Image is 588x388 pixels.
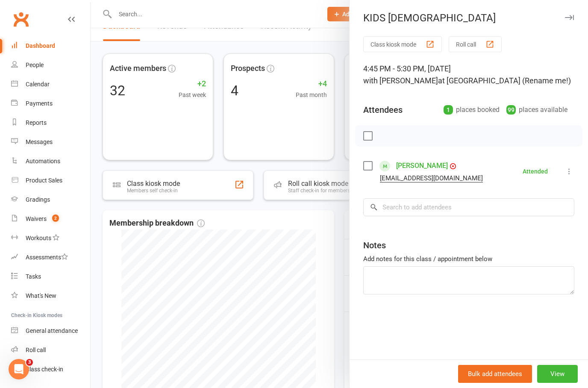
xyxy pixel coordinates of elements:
[11,286,90,306] a: What's New
[363,104,403,116] div: Attendees
[11,190,90,209] a: Gradings
[26,177,62,184] div: Product Sales
[9,359,29,379] iframe: Intercom live chat
[26,62,44,68] div: People
[26,158,60,165] div: Automations
[11,94,90,113] a: Payments
[26,196,50,203] div: Gradings
[26,327,78,334] div: General attendance
[26,100,53,107] div: Payments
[363,239,386,251] div: Notes
[26,119,47,126] div: Reports
[52,215,59,222] span: 2
[537,365,578,383] button: View
[11,248,90,267] a: Assessments
[11,75,90,94] a: Calendar
[444,104,500,116] div: places booked
[26,215,47,222] div: Waivers
[11,171,90,190] a: Product Sales
[11,132,90,152] a: Messages
[363,198,574,216] input: Search to add attendees
[458,365,532,383] button: Bulk add attendees
[26,292,56,299] div: What's New
[26,347,46,353] div: Roll call
[11,209,90,229] a: Waivers 2
[363,36,442,52] button: Class kiosk mode
[350,12,588,24] div: KIDS [DEMOGRAPHIC_DATA]
[396,159,448,173] a: [PERSON_NAME]
[11,360,90,379] a: Class kiosk mode
[11,113,90,132] a: Reports
[11,229,90,248] a: Workouts
[11,36,90,56] a: Dashboard
[26,138,53,145] div: Messages
[523,168,548,174] div: Attended
[26,42,55,49] div: Dashboard
[26,254,68,261] div: Assessments
[449,36,502,52] button: Roll call
[26,235,51,241] div: Workouts
[11,152,90,171] a: Automations
[363,76,438,85] span: with [PERSON_NAME]
[26,273,41,280] div: Tasks
[363,254,574,264] div: Add notes for this class / appointment below
[10,9,32,30] a: Clubworx
[11,267,90,286] a: Tasks
[26,366,63,373] div: Class check-in
[26,359,33,366] span: 3
[438,76,571,85] span: at [GEOGRAPHIC_DATA] (Rename me!)
[11,341,90,360] a: Roll call
[506,104,567,116] div: places available
[11,321,90,341] a: General attendance kiosk mode
[11,56,90,75] a: People
[26,81,50,88] div: Calendar
[444,105,453,115] div: 1
[363,63,574,87] div: 4:45 PM - 5:30 PM, [DATE]
[506,105,516,115] div: 99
